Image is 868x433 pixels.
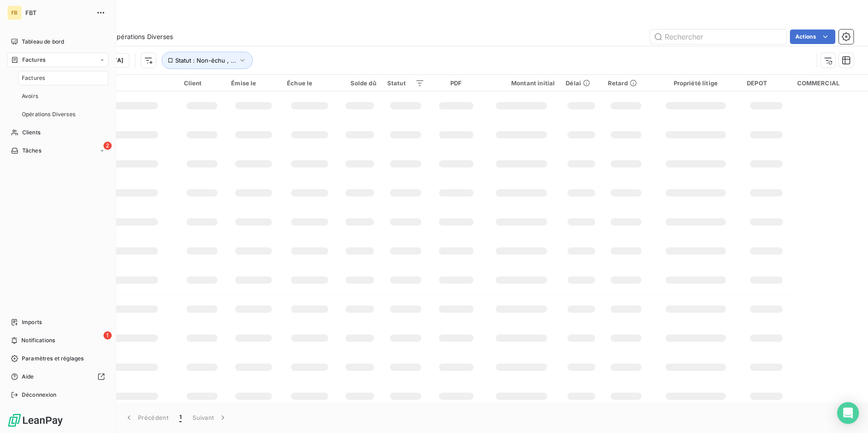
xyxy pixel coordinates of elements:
span: Opérations Diverses [112,32,173,41]
span: Tableau de bord [22,38,64,46]
span: Aide [22,373,34,381]
div: Échue le [287,79,332,87]
img: Logo LeanPay [7,413,64,428]
span: Tâches [22,147,41,155]
span: 1 [179,413,182,422]
button: Suivant [187,408,233,427]
button: Précédent [119,408,174,427]
div: Client [184,79,221,87]
span: FBT [25,9,91,16]
span: Avoirs [22,92,38,100]
span: Factures [22,74,45,82]
div: DEPOT [747,79,786,87]
button: 1 [174,408,187,427]
span: Notifications [21,336,55,344]
span: Clients [22,128,40,137]
div: Délai [566,79,597,87]
div: Montant initial [488,79,555,87]
div: FB [7,5,22,20]
span: 2 [104,142,112,150]
div: Retard [608,79,645,87]
span: Paramètres et réglages [22,354,84,363]
div: Solde dû [343,79,376,87]
input: Rechercher [650,30,786,44]
div: PDF [435,79,477,87]
span: 1 [104,331,112,340]
div: COMMERCIAL [797,79,863,87]
div: Statut [387,79,424,87]
a: Aide [7,369,108,384]
div: Émise le [231,79,276,87]
button: Actions [790,30,835,44]
div: Propriété litige [655,79,736,87]
span: Factures [22,56,45,64]
span: Déconnexion [22,391,57,399]
button: Statut : Non-échu , ... [162,52,253,69]
div: Open Intercom Messenger [837,402,859,424]
span: Opérations Diverses [22,110,75,118]
span: Statut : Non-échu , ... [175,57,236,64]
span: Imports [22,318,42,326]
